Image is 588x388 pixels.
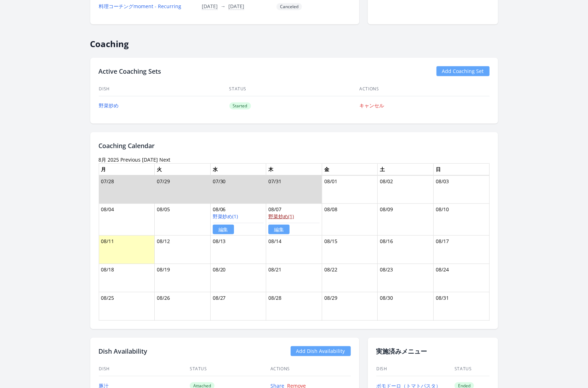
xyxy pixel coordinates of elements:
span: Started [229,102,251,109]
th: 月 [99,163,155,175]
td: 08/06 [210,204,266,236]
td: 08/12 [155,236,211,264]
td: 08/22 [322,264,378,292]
th: Dish [99,362,190,376]
td: 08/05 [155,204,211,236]
td: 08/26 [155,292,211,321]
th: Status [189,362,270,376]
td: 08/30 [378,292,434,321]
button: [DATE] [202,3,218,10]
th: 火 [155,163,211,175]
th: Status [454,362,490,376]
th: Dish [376,362,455,376]
h2: Active Coaching Sets [99,66,161,76]
button: [DATE] [228,3,244,10]
td: 08/21 [266,264,322,292]
h2: 実施済みメニュー [376,346,490,356]
td: 07/30 [210,175,266,204]
td: 08/24 [433,264,489,292]
td: 07/31 [266,175,322,204]
a: 野菜炒め [99,102,119,109]
td: 08/09 [378,204,434,236]
a: 編集 [268,225,290,234]
span: → [221,3,226,10]
h2: Coaching Calendar [99,141,490,151]
td: 08/10 [433,204,489,236]
td: 08/02 [378,175,434,204]
td: 08/14 [266,236,322,264]
td: 08/15 [322,236,378,264]
td: 08/31 [433,292,489,321]
td: 07/29 [155,175,211,204]
span: Canceled [276,3,302,10]
th: 日 [433,163,489,175]
th: 木 [266,163,322,175]
td: 08/01 [322,175,378,204]
th: 金 [322,163,378,175]
td: 08/18 [99,264,155,292]
a: Previous [121,156,141,163]
h2: Dish Availability [99,346,148,356]
td: 08/29 [322,292,378,321]
a: [DATE] [142,156,158,163]
a: Add Dish Availability [291,346,351,356]
h2: Coaching [90,33,498,49]
td: 08/03 [433,175,489,204]
td: 08/25 [99,292,155,321]
a: 料理コーチングmoment - Recurring [99,3,182,10]
td: 08/23 [378,264,434,292]
td: 08/27 [210,292,266,321]
td: 08/19 [155,264,211,292]
a: Add Coaching Set [436,66,490,76]
td: 08/07 [266,204,322,236]
a: 野菜炒め(1) [268,213,294,220]
th: Status [229,82,359,96]
td: 07/28 [99,175,155,204]
th: Actions [270,362,351,376]
td: 08/04 [99,204,155,236]
th: 土 [378,163,434,175]
a: キャンセル [360,102,384,109]
td: 08/28 [266,292,322,321]
a: Next [160,156,171,163]
a: 野菜炒め(1) [213,213,238,220]
a: 編集 [213,225,234,234]
td: 08/20 [210,264,266,292]
td: 08/11 [99,236,155,264]
td: 08/17 [433,236,489,264]
td: 08/16 [378,236,434,264]
td: 08/13 [210,236,266,264]
th: 水 [210,163,266,175]
td: 08/08 [322,204,378,236]
th: Actions [359,82,490,96]
time: 8月 2025 [99,156,119,163]
th: Dish [99,82,229,96]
